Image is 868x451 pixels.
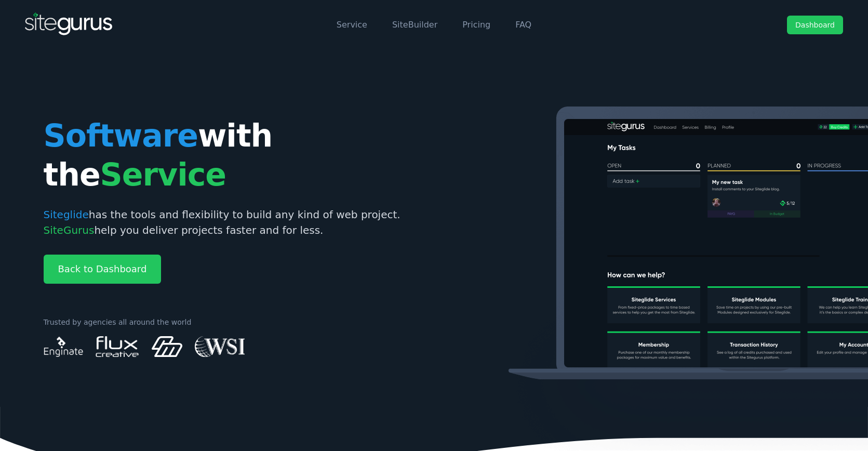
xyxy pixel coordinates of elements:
a: SiteBuilder [392,20,437,30]
a: Back to Dashboard [44,255,162,284]
span: SiteGurus [44,224,95,236]
span: Service [100,156,226,193]
a: Pricing [462,20,490,30]
img: SiteGurus Logo [25,12,113,37]
a: FAQ [515,20,531,30]
p: Trusted by agencies all around the world [44,317,426,328]
span: Siteglide [44,208,89,221]
p: has the tools and flexibility to build any kind of web project. help you deliver projects faster ... [44,207,426,238]
a: Dashboard [787,16,843,34]
a: Service [337,20,367,30]
span: Software [44,117,198,154]
h1: with the [44,116,426,194]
